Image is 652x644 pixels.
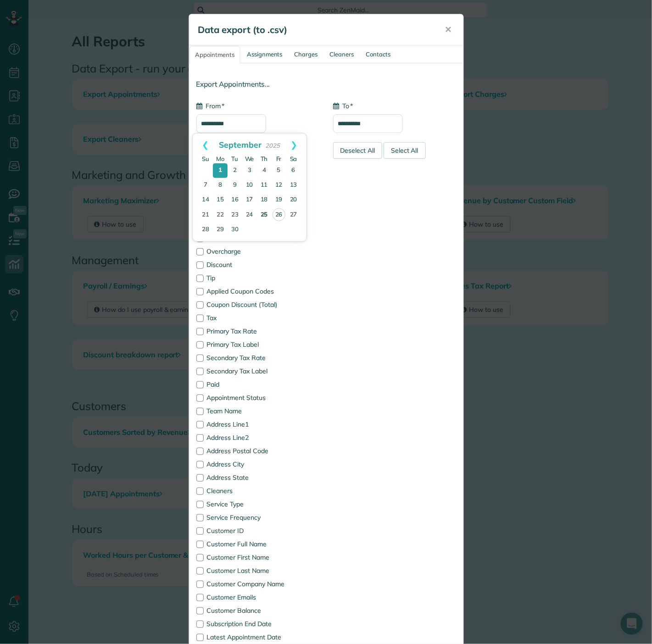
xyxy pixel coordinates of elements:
[196,394,319,401] label: Appointment Status
[196,448,319,454] label: Address Postal Code
[196,461,319,467] label: Address City
[198,178,213,193] a: 7
[198,208,213,222] a: 21
[196,434,319,441] label: Address Line2
[324,46,359,63] a: Cleaners
[242,193,257,207] a: 17
[272,178,286,193] a: 12
[213,208,228,222] a: 22
[202,155,209,162] span: Sunday
[333,101,353,111] label: To
[213,163,228,178] a: 1
[273,208,285,221] a: 26
[228,178,242,193] a: 9
[216,155,224,162] span: Monday
[196,301,319,308] label: Coupon Discount (Total)
[360,46,396,63] a: Contacts
[196,594,319,600] label: Customer Emails
[286,163,301,178] a: 6
[213,178,228,193] a: 8
[219,139,262,150] span: September
[445,24,452,35] span: ✕
[196,381,319,388] label: Paid
[193,133,218,156] a: Prev
[290,155,297,162] span: Saturday
[228,193,242,207] a: 16
[196,634,319,640] label: Latest Appointment Date
[196,368,319,374] label: Secondary Tax Label
[261,155,268,162] span: Thursday
[272,163,286,178] a: 5
[196,567,319,574] label: Customer Last Name
[257,208,272,222] a: 25
[242,163,257,178] a: 3
[196,248,319,255] label: Overcharge
[286,208,301,222] a: 27
[196,421,319,427] label: Address Line1
[196,474,319,481] label: Address State
[198,222,213,237] a: 28
[333,142,383,159] div: Deselect All
[196,514,319,521] label: Service Frequency
[198,193,213,207] a: 14
[257,178,272,193] a: 11
[384,142,426,159] div: Select All
[245,155,254,162] span: Wednesday
[196,527,319,534] label: Customer ID
[196,621,319,627] label: Subscription End Date
[196,581,319,587] label: Customer Company Name
[196,275,319,281] label: Tip
[281,133,306,156] a: Next
[231,155,238,162] span: Tuesday
[196,101,225,111] label: From
[257,193,272,207] a: 18
[196,501,319,507] label: Service Type
[196,408,319,414] label: Team Name
[213,193,228,207] a: 15
[242,178,257,193] a: 10
[286,178,301,193] a: 13
[272,193,286,207] a: 19
[213,222,228,237] a: 29
[228,222,242,237] a: 30
[257,163,272,178] a: 4
[196,355,319,361] label: Secondary Tax Rate
[265,142,280,149] span: 2025
[189,46,241,63] a: Appointments
[196,607,319,614] label: Customer Balance
[241,46,288,63] a: Assignments
[198,23,432,36] h5: Data export (to .csv)
[196,80,456,88] h4: Export Appointments...
[228,163,242,178] a: 2
[242,208,257,222] a: 24
[276,155,282,162] span: Friday
[196,488,319,494] label: Cleaners
[196,554,319,561] label: Customer First Name
[196,288,319,294] label: Applied Coupon Codes
[196,541,319,547] label: Customer Full Name
[196,261,319,268] label: Discount
[196,328,319,334] label: Primary Tax Rate
[196,315,319,321] label: Tax
[286,193,301,207] a: 20
[228,208,242,222] a: 23
[289,46,323,63] a: Charges
[196,341,319,348] label: Primary Tax Label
